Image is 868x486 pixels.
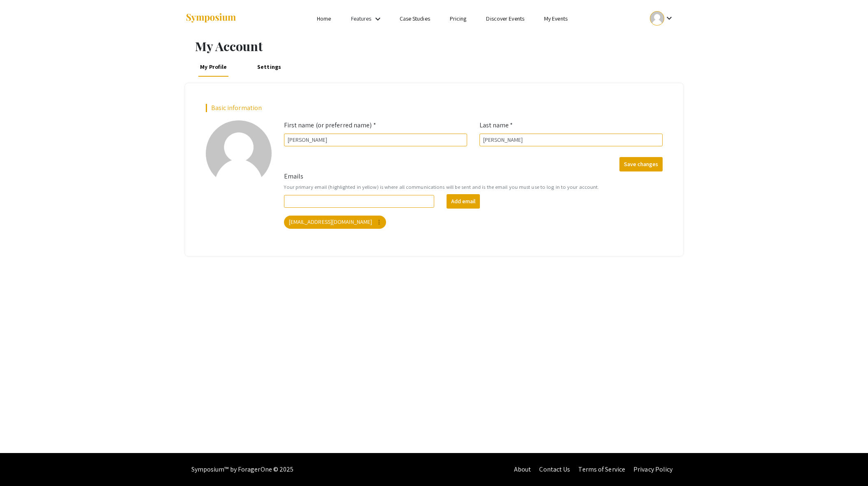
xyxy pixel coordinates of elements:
mat-icon: Expand Features list [373,14,383,24]
button: Add email [447,194,480,209]
button: Save changes [619,157,663,171]
div: Symposium™ by ForagerOne © 2025 [191,453,294,486]
a: My Events [544,15,568,22]
mat-chip-list: Your emails [284,214,663,230]
small: Your primary email (highlighted in yellow) is where all communications will be sent and is the em... [284,183,663,191]
button: Expand account dropdown [641,9,683,28]
a: Features [351,15,372,22]
a: My Profile [198,57,229,77]
mat-icon: Expand account dropdown [664,13,674,23]
img: Symposium by ForagerOne [185,13,237,24]
a: Case Studies [400,15,430,22]
label: First name (or preferred name) * [284,120,376,130]
mat-icon: more_vert [375,218,383,226]
a: Home [317,15,331,22]
a: Privacy Policy [633,465,673,474]
label: Last name * [479,120,513,130]
a: Contact Us [539,465,570,474]
a: Pricing [450,15,467,22]
iframe: Chat [6,449,35,480]
a: Discover Events [486,15,524,22]
a: Settings [255,57,283,77]
h2: Basic information [206,104,663,112]
a: Terms of Service [578,465,625,474]
mat-chip: [EMAIL_ADDRESS][DOMAIN_NAME] [284,216,386,229]
app-email-chip: Your primary email [282,214,388,230]
h1: My Account [195,39,683,54]
a: About [514,465,531,474]
label: Emails [284,171,304,181]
